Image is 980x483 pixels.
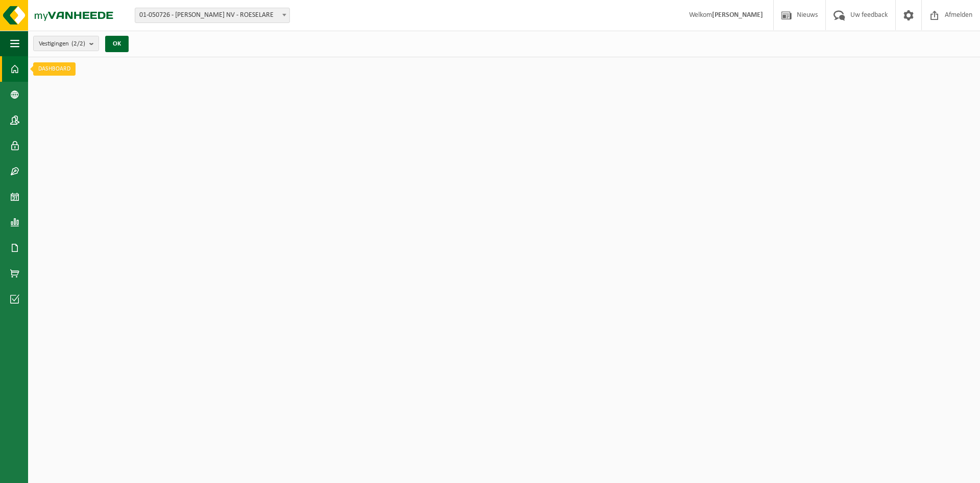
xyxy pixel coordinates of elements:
[33,36,99,51] button: Vestigingen(2/2)
[71,40,85,47] count: (2/2)
[105,36,129,52] button: OK
[135,8,290,23] span: 01-050726 - STERCKX KAREL NV - ROESELARE
[135,8,289,22] span: 01-050726 - STERCKX KAREL NV - ROESELARE
[712,11,763,19] strong: [PERSON_NAME]
[39,36,85,52] span: Vestigingen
